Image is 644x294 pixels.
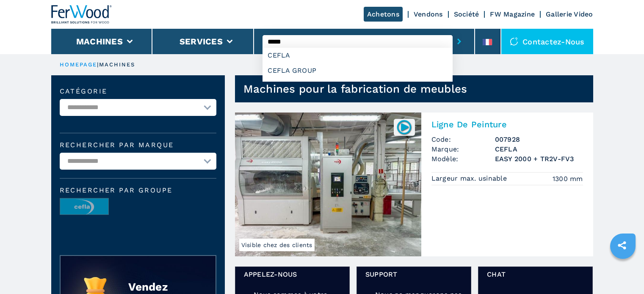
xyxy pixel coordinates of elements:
span: Marque: [431,144,495,154]
h3: 007928 [495,135,583,144]
span: Appelez-nous [244,269,341,279]
span: Code: [431,135,495,144]
button: submit-button [453,32,466,51]
div: CEFLA [263,48,453,63]
div: CEFLA GROUP [263,63,453,78]
em: 1300 mm [553,174,583,184]
button: Machines [76,36,123,47]
a: Achetons [364,7,403,22]
img: Ferwood [51,5,112,24]
h3: CEFLA [495,144,583,154]
span: Visible chez des clients [239,239,315,251]
span: Chat [487,269,584,279]
a: FW Magazine [490,10,535,18]
div: Contactez-nous [501,29,593,54]
button: Services [180,36,223,47]
span: Support [365,269,462,279]
p: Largeur max. usinable [431,174,509,183]
a: Gallerie Video [546,10,593,18]
p: machines [99,61,135,69]
a: Ligne De Peinture CEFLA EASY 2000 + TR2V-FV3Visible chez des clients007928Ligne De PeintureCode:0... [235,113,593,256]
span: | [97,61,99,68]
img: 007928 [396,119,412,135]
img: image [60,198,108,215]
span: Rechercher par groupe [60,187,216,194]
iframe: Chat [608,256,638,288]
a: Vendons [414,10,443,18]
h3: EASY 2000 + TR2V-FV3 [495,154,583,164]
label: Rechercher par marque [60,142,216,148]
h2: Ligne De Peinture [431,119,583,129]
a: Société [454,10,479,18]
h1: Machines pour la fabrication de meubles [243,82,467,96]
a: HOMEPAGE [60,61,97,68]
span: Modèle: [431,154,495,164]
img: Ligne De Peinture CEFLA EASY 2000 + TR2V-FV3 [235,113,421,256]
label: catégorie [60,88,216,95]
a: sharethis [611,235,633,256]
img: Contactez-nous [510,37,518,46]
